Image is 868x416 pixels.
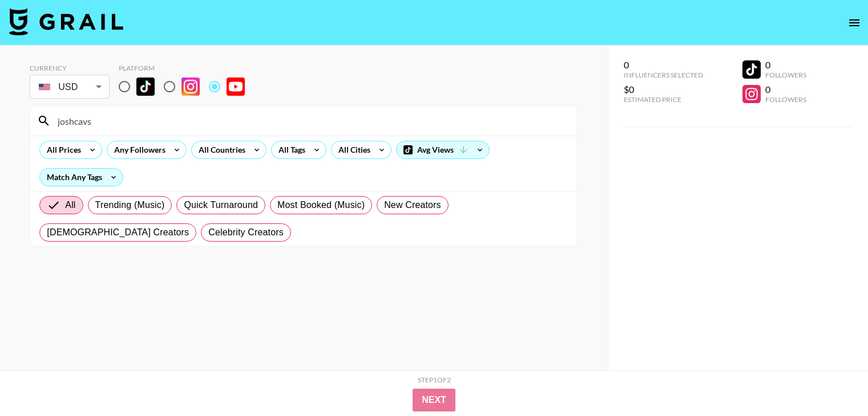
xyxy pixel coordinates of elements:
[47,226,189,239] span: [DEMOGRAPHIC_DATA] Creators
[843,11,866,34] button: open drawer
[765,95,806,104] div: Followers
[624,95,703,104] div: Estimated Price
[107,141,168,158] div: Any Followers
[397,141,489,158] div: Avg Views
[624,84,703,95] div: $0
[9,8,123,35] img: Grail Talent
[332,141,373,158] div: All Cities
[765,59,806,71] div: 0
[227,78,245,96] img: YouTube
[277,198,365,212] span: Most Booked (Music)
[624,59,703,71] div: 0
[184,198,258,212] span: Quick Turnaround
[40,141,83,158] div: All Prices
[765,71,806,79] div: Followers
[136,78,155,96] img: TikTok
[208,226,284,239] span: Celebrity Creators
[95,198,165,212] span: Trending (Music)
[30,64,110,72] div: Currency
[384,198,441,212] span: New Creators
[181,78,200,96] img: Instagram
[272,141,308,158] div: All Tags
[765,84,806,95] div: 0
[624,71,703,79] div: Influencers Selected
[119,64,254,72] div: Platform
[40,169,123,186] div: Match Any Tags
[192,141,248,158] div: All Countries
[413,389,455,411] button: Next
[65,198,75,212] span: All
[418,376,451,384] div: Step 1 of 2
[51,112,570,130] input: Search by User Name
[32,77,107,97] div: USD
